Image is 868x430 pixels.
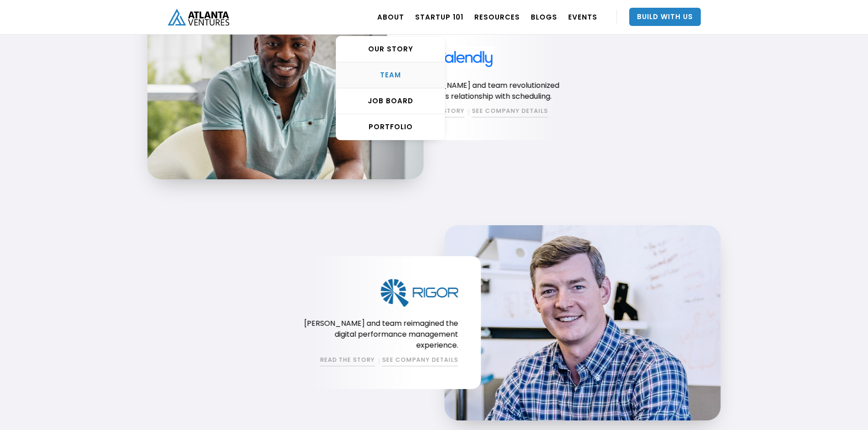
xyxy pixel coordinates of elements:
a: RESOURCES [474,4,520,30]
a: READ THE STORY [410,107,464,118]
a: OUR STORY [336,36,445,62]
div: | [467,107,468,118]
p: [PERSON_NAME] and team revolutionized the world's relationship with scheduling. [410,81,570,102]
div: OUR STORY [336,45,445,54]
a: ABOUT [377,4,404,30]
img: Rigor Logo [381,279,458,307]
div: PORTFOLIO [336,122,445,132]
a: SEE COMPANY DETAILS [382,355,458,366]
a: Build With Us [629,8,701,26]
a: BLOGS [531,4,557,30]
div: Job Board [336,96,445,106]
a: EVENTS [568,4,597,30]
div: | [378,355,379,366]
p: [PERSON_NAME] and team reimagined the digital performance management experience. [298,318,458,351]
a: PORTFOLIO [336,114,445,140]
a: TEAM [336,62,445,88]
a: Job Board [336,88,445,114]
div: TEAM [336,71,445,80]
a: Startup 101 [415,4,463,30]
img: Craig Hyde, CEO of Rigor [445,225,721,420]
a: READ THE STORY [320,355,375,366]
a: SEE COMPANY DETAILS [472,107,548,118]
